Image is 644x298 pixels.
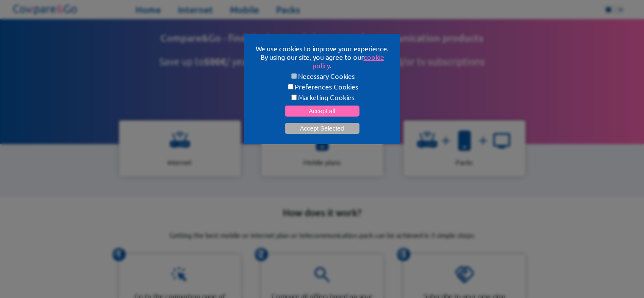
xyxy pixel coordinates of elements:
label: Preferences Cookies [254,82,390,91]
input: Preferences Cookies [288,84,293,89]
input: Marketing Cookies [291,95,297,100]
label: Marketing Cookies [254,93,390,101]
a: cookie policy [312,53,384,70]
button: Accept Selected [285,123,359,134]
p: We use cookies to improve your experience. By using our site, you agree to our . [254,44,390,70]
label: Necessary Cookies [254,72,390,80]
input: Necessary Cookies [291,73,297,79]
button: Accept all [285,106,359,117]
